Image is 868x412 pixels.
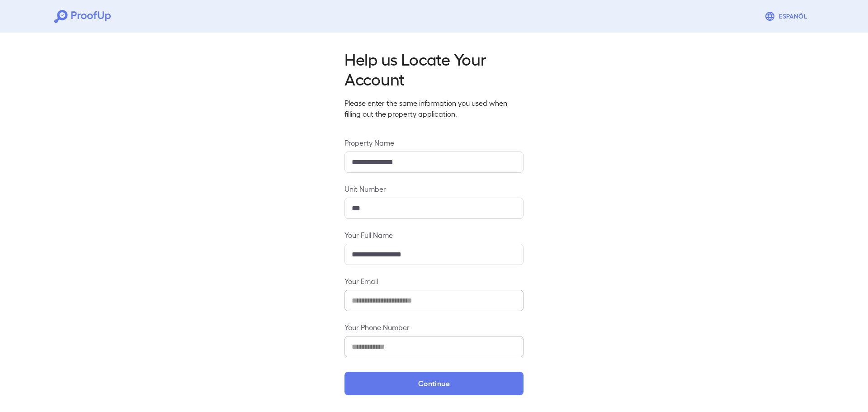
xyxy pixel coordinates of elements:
[344,137,524,148] label: Property Name
[344,230,524,240] label: Your Full Name
[344,184,524,194] label: Unit Number
[344,322,524,332] label: Your Phone Number
[761,7,814,25] button: Espanõl
[344,372,524,395] button: Continue
[344,276,524,286] label: Your Email
[344,98,524,119] p: Please enter the same information you used when filling out the property application.
[344,49,524,89] h2: Help us Locate Your Account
